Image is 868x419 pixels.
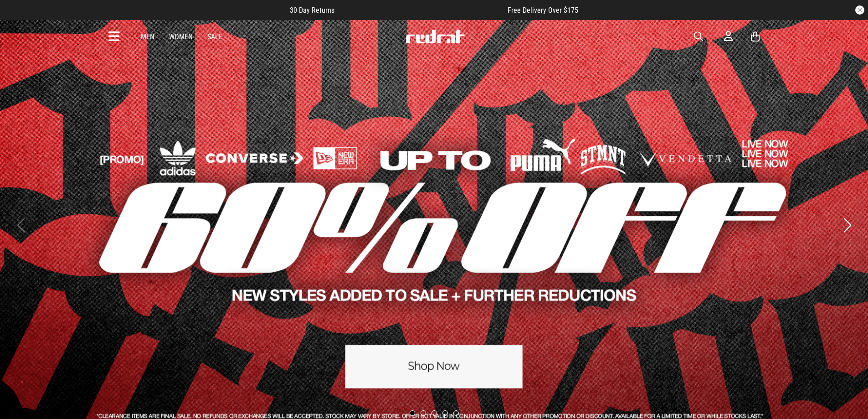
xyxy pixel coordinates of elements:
[353,5,489,15] iframe: Customer reviews powered by Trustpilot
[169,32,193,41] a: Women
[141,32,154,41] a: Men
[841,215,853,235] button: Next slide
[405,30,465,43] img: Redrat logo
[508,6,578,15] span: Free Delivery Over $175
[207,32,222,41] a: Sale
[15,215,27,235] button: Previous slide
[290,6,334,15] span: 30 Day Returns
